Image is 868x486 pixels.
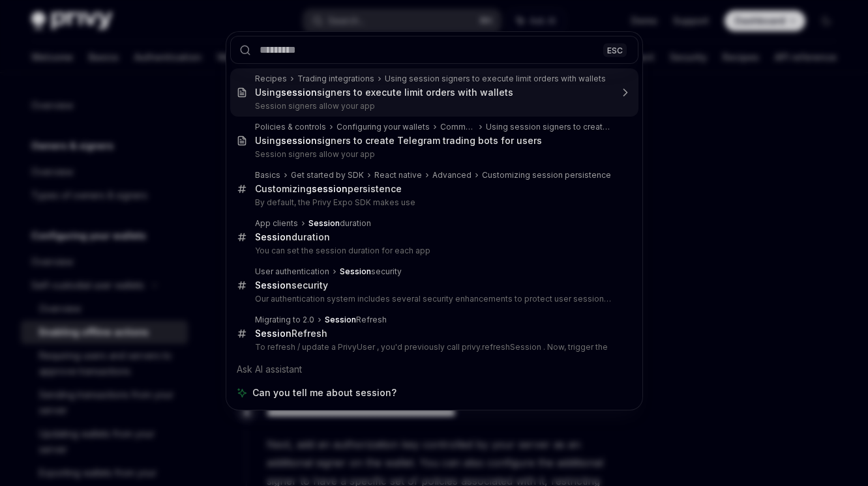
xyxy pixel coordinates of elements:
[255,101,611,111] p: Session signers allow your app
[312,183,348,194] b: session
[255,266,329,277] div: User authentication
[325,315,387,325] div: Refresh
[255,197,611,208] p: By default, the Privy Expo SDK makes use
[308,218,371,229] div: duration
[255,87,513,98] div: Using signers to execute limit orders with wallets
[255,231,330,243] div: duration
[291,170,364,180] div: Get started by SDK
[340,266,402,277] div: security
[255,149,611,160] p: Session signers allow your app
[308,218,340,228] b: Session
[281,87,317,98] b: session
[255,328,292,339] b: Session
[255,342,611,352] p: To refresh / update a PrivyUser , you'd previously call privy.refreshSession . Now, trigger the
[255,279,292,291] b: Session
[255,231,292,242] b: Session
[432,170,471,180] div: Advanced
[486,122,610,132] div: Using session signers to create Telegram trading bots for users
[255,279,328,291] div: security
[297,74,374,84] div: Trading integrations
[340,266,371,276] b: Session
[255,328,327,339] div: Refresh
[325,315,356,324] b: Session
[255,183,402,195] div: Customizing persistence
[603,43,627,57] div: ESC
[255,74,287,84] div: Recipes
[374,170,422,180] div: React native
[281,135,317,146] b: session
[252,386,397,399] span: Can you tell me about session?
[255,315,314,325] div: Migrating to 2.0
[482,170,611,180] div: Customizing session persistence
[337,122,430,132] div: Configuring your wallets
[385,74,606,84] div: Using session signers to execute limit orders with wallets
[255,170,280,180] div: Basics
[255,135,542,147] div: Using signers to create Telegram trading bots for users
[440,122,476,132] div: Common use cases
[255,246,611,256] p: You can set the session duration for each app
[255,218,298,229] div: App clients
[255,294,611,304] p: Our authentication system includes several security enhancements to protect user sessions. When usi
[230,358,638,381] div: Ask AI assistant
[255,122,326,132] div: Policies & controls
